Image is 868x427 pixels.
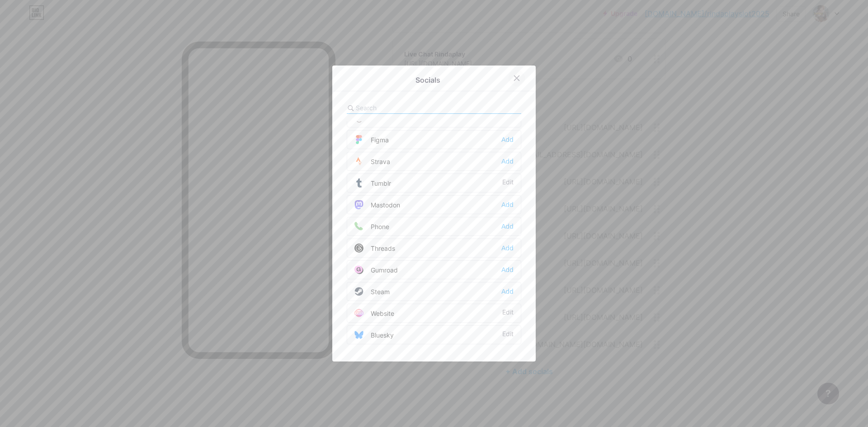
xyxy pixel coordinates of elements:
[502,309,514,318] div: Edit
[415,75,440,85] div: Socials
[354,330,394,339] div: Bluesky
[354,244,395,253] div: Threads
[354,287,390,296] div: Steam
[354,200,400,209] div: Mastodon
[501,265,514,274] div: Add
[501,287,514,296] div: Add
[354,157,390,166] div: Strava
[356,103,456,113] input: Search
[501,222,514,231] div: Add
[501,135,514,144] div: Add
[501,244,514,253] div: Add
[501,157,514,166] div: Add
[354,135,389,144] div: Figma
[502,178,514,188] div: Edit
[354,113,403,122] div: Goodreads
[354,309,394,318] div: Website
[501,200,514,209] div: Add
[354,265,398,274] div: Gumroad
[502,330,514,339] div: Edit
[354,222,389,231] div: Phone
[354,178,391,188] div: Tumblr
